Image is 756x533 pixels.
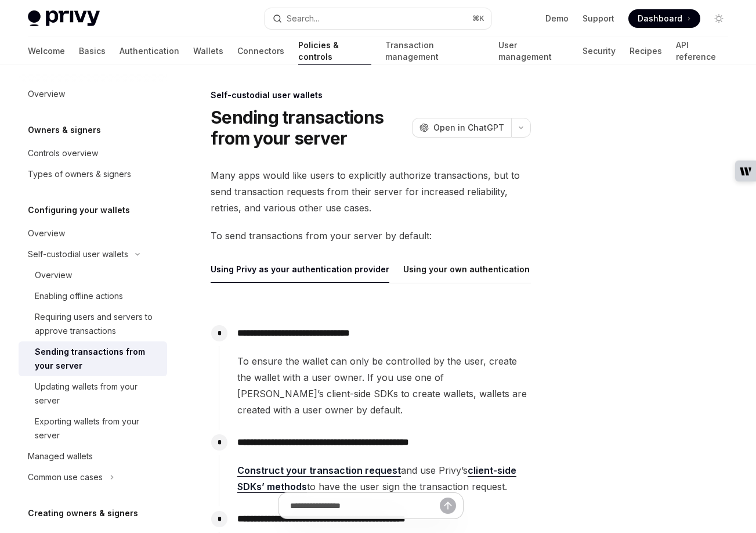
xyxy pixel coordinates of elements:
[237,462,530,495] span: and use Privy’s to have the user sign the transaction request.
[583,37,616,65] a: Security
[676,37,728,65] a: API reference
[28,449,93,463] div: Managed wallets
[19,143,167,164] a: Controls overview
[440,498,456,514] button: Send message
[545,13,569,24] a: Demo
[211,255,389,283] button: Using Privy as your authentication provider
[28,37,65,65] a: Welcome
[19,286,167,307] a: Enabling offline actions
[19,411,167,446] a: Exporting wallets from your server
[35,268,72,282] div: Overview
[35,310,160,338] div: Requiring users and servers to approve transactions
[237,353,530,418] span: To ensure the wallet can only be controlled by the user, create the wallet with a user owner. If ...
[211,167,531,216] span: Many apps would like users to explicitly authorize transactions, but to send transaction requests...
[237,464,401,477] a: Construct your transaction request
[28,470,103,484] div: Common use cases
[19,265,167,286] a: Overview
[35,415,160,442] div: Exporting wallets from your server
[19,164,167,185] a: Types of owners & signers
[79,37,106,65] a: Basics
[19,341,167,376] a: Sending transactions from your server
[265,8,492,29] button: Search...⌘K
[19,376,167,411] a: Updating wallets from your server
[19,307,167,341] a: Requiring users and servers to approve transactions
[211,107,407,149] h1: Sending transactions from your server
[28,87,65,101] div: Overview
[710,9,728,28] button: Toggle dark mode
[28,247,128,261] div: Self-custodial user wallets
[583,13,614,24] a: Support
[19,223,167,244] a: Overview
[630,37,662,65] a: Recipes
[211,228,531,244] span: To send transactions from your server by default:
[298,37,371,65] a: Policies & controls
[638,13,682,24] span: Dashboard
[28,123,101,137] h5: Owners & signers
[628,9,700,28] a: Dashboard
[28,226,65,240] div: Overview
[19,84,167,105] a: Overview
[120,37,179,65] a: Authentication
[237,37,284,65] a: Connectors
[35,345,160,373] div: Sending transactions from your server
[19,446,167,467] a: Managed wallets
[498,37,569,65] a: User management
[28,167,131,181] div: Types of owners & signers
[403,255,567,283] button: Using your own authentication provider
[35,380,160,408] div: Updating wallets from your server
[28,203,130,217] h5: Configuring your wallets
[385,37,484,65] a: Transaction management
[28,146,98,160] div: Controls overview
[28,506,138,520] h5: Creating owners & signers
[287,12,319,26] div: Search...
[28,10,100,27] img: light logo
[412,118,511,138] button: Open in ChatGPT
[211,89,531,101] div: Self-custodial user wallets
[193,37,223,65] a: Wallets
[35,289,123,303] div: Enabling offline actions
[433,122,504,134] span: Open in ChatGPT
[472,14,484,23] span: ⌘ K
